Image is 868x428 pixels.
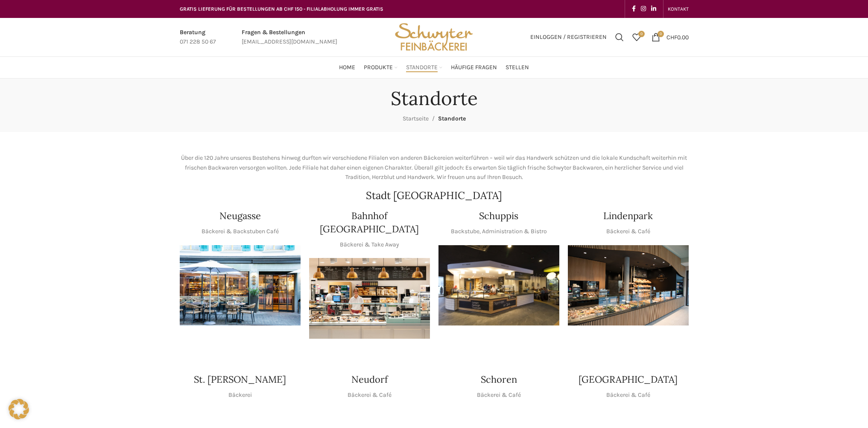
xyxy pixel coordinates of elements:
span: GRATIS LIEFERUNG FÜR BESTELLUNGEN AB CHF 150 - FILIALABHOLUNG IMMER GRATIS [180,6,383,12]
a: Infobox link [242,28,337,47]
a: Startseite [403,115,429,122]
a: Produkte [364,59,397,76]
a: Home [339,59,355,76]
a: Suchen [611,29,628,46]
img: Bäckerei Schwyter [392,18,476,56]
p: Bäckerei & Take Away [340,240,399,249]
a: 0 CHF0.00 [647,29,693,46]
h4: Neudorf [351,373,388,386]
h4: St. [PERSON_NAME] [194,373,286,386]
p: Bäckerei & Café [348,390,392,400]
a: Standorte [406,59,442,76]
p: Bäckerei & Café [606,390,650,400]
h4: [GEOGRAPHIC_DATA] [579,373,678,386]
span: Einloggen / Registrieren [530,34,607,40]
h4: Lindenpark [603,209,653,223]
div: Meine Wunschliste [628,29,645,46]
p: Backstube, Administration & Bistro [451,227,547,236]
span: Standorte [438,115,466,122]
h4: Schuppis [479,209,518,223]
h2: Stadt [GEOGRAPHIC_DATA] [180,191,689,201]
span: 0 [658,31,664,37]
a: Instagram social link [638,3,649,15]
h4: Bahnhof [GEOGRAPHIC_DATA] [309,209,430,236]
img: 150130-Schwyter-013 [438,245,559,326]
a: KONTAKT [668,0,689,18]
h1: Standorte [391,87,478,110]
a: 0 [628,29,645,46]
p: Bäckerei & Café [606,227,650,236]
a: Einloggen / Registrieren [526,29,611,46]
img: 017-e1571925257345 [568,245,689,326]
a: Infobox link [180,28,216,47]
bdi: 0.00 [666,33,689,41]
a: Linkedin social link [649,3,659,15]
span: 0 [638,31,645,37]
span: Home [339,64,355,72]
span: Häufige Fragen [451,64,497,72]
h4: Schoren [481,373,517,386]
p: Bäckerei [228,390,252,400]
span: Stellen [506,64,529,72]
p: Bäckerei & Café [477,390,521,400]
img: Bahnhof St. Gallen [309,258,430,339]
span: CHF [666,33,677,41]
h4: Neugasse [219,209,261,223]
span: Produkte [364,64,393,72]
a: Häufige Fragen [451,59,497,76]
img: Neugasse [180,245,301,326]
div: Secondary navigation [663,0,693,18]
p: Bäckerei & Backstuben Café [202,227,279,236]
a: Site logo [392,33,476,40]
a: Stellen [506,59,529,76]
span: Standorte [406,64,438,72]
a: Facebook social link [629,3,638,15]
span: KONTAKT [668,6,689,12]
p: Über die 120 Jahre unseres Bestehens hinweg durften wir verschiedene Filialen von anderen Bäckere... [180,153,689,182]
div: Main navigation [175,59,693,76]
